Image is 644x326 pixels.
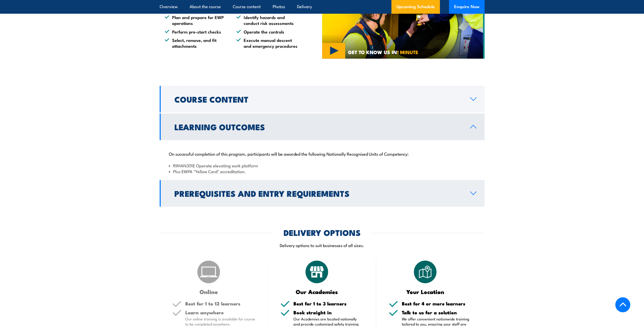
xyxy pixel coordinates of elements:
[293,310,364,315] h5: Book straight in
[169,168,475,174] li: Plus EWPA "Yellow Card" accreditation.
[389,289,462,295] h3: Your Location
[236,29,299,35] li: Operate the controls
[280,289,353,295] h3: Our Academies
[293,301,364,306] h5: Best for 1 to 3 learners
[397,48,418,56] strong: 1 MINUTE
[172,289,245,295] h3: Online
[236,14,299,26] li: Identify hazards and conduct risk assessments
[160,113,485,140] a: Learning Outcomes
[169,162,475,168] li: RIIHAN301E Operate elevating work platform
[160,86,485,112] a: Course Content
[185,301,255,306] h5: Best for 1 to 12 learners
[284,229,361,236] h2: DELIVERY OPTIONS
[174,95,462,103] h2: Course Content
[169,151,475,156] p: On successful completion of this program, participants will be awarded the following Nationally R...
[402,310,472,315] h5: Talk to us for a solution
[165,14,227,26] li: Plan and prepare for EWP operations
[348,50,418,54] span: GET TO KNOW US IN
[185,310,255,315] h5: Learn anywhere
[236,37,299,49] li: Execute manual descent and emergency procedures
[174,190,462,197] h2: Prerequisites and Entry Requirements
[165,37,227,49] li: Select, remove, and fit attachments
[402,301,472,306] h5: Best for 4 or more learners
[160,242,485,248] p: Delivery options to suit businesses of all sizes.
[160,180,485,207] a: Prerequisites and Entry Requirements
[165,29,227,35] li: Perform pre-start checks
[174,123,462,130] h2: Learning Outcomes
